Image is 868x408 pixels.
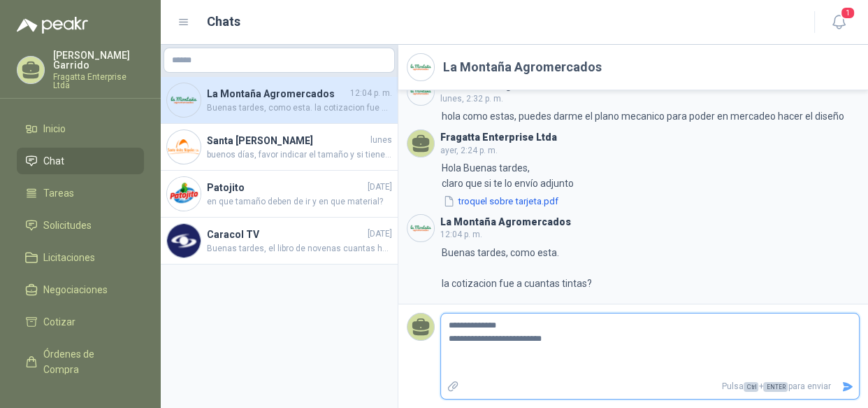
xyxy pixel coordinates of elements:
[465,374,837,399] p: Pulsa + para enviar
[17,17,88,34] img: Logo peakr
[167,130,201,164] img: Company Logo
[43,218,92,233] span: Solicitudes
[840,6,855,20] span: 1
[443,57,602,77] h2: La Montaña Agromercados
[17,244,144,271] a: Licitaciones
[207,195,392,209] span: en que tamaño deben de ir y en que material?
[161,218,398,265] a: Company LogoCaracol TV[DATE]Buenas tardes, el libro de novenas cuantas hojas tiene?, material y a...
[407,215,434,241] img: Company Logo
[43,185,74,201] span: Tareas
[17,212,144,239] a: Solicitudes
[440,94,503,104] span: lunes, 2:32 p. m.
[440,82,571,90] h3: La Montaña Agromercados
[442,108,844,124] p: hola como estas, puedes darme el plano mecanico para poder en mercadeo hacer el diseño
[826,10,851,35] button: 1
[43,314,75,330] span: Cotizar
[442,160,574,191] p: Hola Buenas tardes, claro que si te lo envío adjunto
[43,282,108,297] span: Negociaciones
[161,171,398,218] a: Company LogoPatojito[DATE]en que tamaño deben de ir y en que material?
[207,101,392,115] span: Buenas tardes, como esta. la cotizacion fue a cuantas tintas? gracias.
[442,194,560,209] button: troquel sobre tarjeta.pdf
[43,346,131,377] span: Órdenes de Compra
[43,153,64,169] span: Chat
[161,124,398,171] a: Company LogoSanta [PERSON_NAME]lunesbuenos días, favor indicar el tamaño y si tiene algún troquel.
[207,148,392,162] span: buenos días, favor indicar el tamaño y si tiene algún troquel.
[167,224,201,258] img: Company Logo
[407,78,434,105] img: Company Logo
[744,382,758,392] span: Ctrl
[441,374,465,399] label: Adjuntar archivos
[370,134,392,147] span: lunes
[17,180,144,206] a: Tareas
[207,133,368,148] h4: Santa [PERSON_NAME]
[440,134,557,141] h3: Fragatta Enterprise Ltda
[17,309,144,335] a: Cotizar
[440,146,498,155] span: ayer, 2:24 p. m.
[207,86,347,101] h4: La Montaña Agromercados
[17,115,144,142] a: Inicio
[17,341,144,383] a: Órdenes de Compra
[368,181,392,194] span: [DATE]
[442,245,592,322] p: Buenas tardes, como esta. la cotizacion fue a cuantas tintas? gracias.
[43,121,66,136] span: Inicio
[207,12,240,31] h1: Chats
[17,276,144,303] a: Negociaciones
[43,250,95,265] span: Licitaciones
[207,227,365,242] h4: Caracol TV
[53,50,144,70] p: [PERSON_NAME] Garrido
[440,218,571,226] h3: La Montaña Agromercados
[161,77,398,124] a: Company LogoLa Montaña Agromercados12:04 p. m.Buenas tardes, como esta. la cotizacion fue a cuant...
[53,73,144,90] p: Fragatta Enterprise Ltda
[167,177,201,211] img: Company Logo
[836,374,859,399] button: Enviar
[207,180,365,195] h4: Patojito
[17,148,144,174] a: Chat
[440,230,482,239] span: 12:04 p. m.
[368,227,392,241] span: [DATE]
[207,242,392,255] span: Buenas tardes, el libro de novenas cuantas hojas tiene?, material y a cuantas tintas la impresión...
[763,382,788,392] span: ENTER
[407,54,434,80] img: Company Logo
[167,83,201,117] img: Company Logo
[350,87,392,100] span: 12:04 p. m.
